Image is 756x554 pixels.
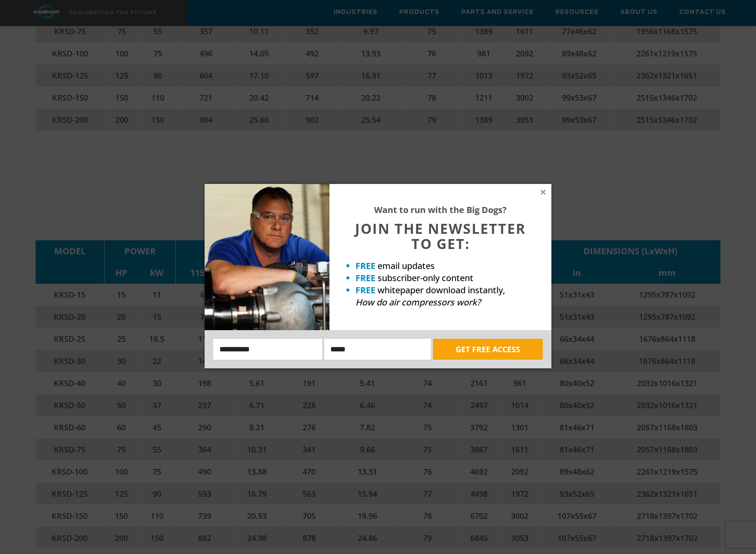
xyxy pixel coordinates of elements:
span: whitepaper download instantly, [378,284,505,296]
span: email updates [378,260,435,272]
span: JOIN THE NEWSLETTER TO GET: [355,219,526,253]
strong: FREE [355,284,375,296]
span: subscriber-only content [378,272,473,284]
button: Close [539,188,547,196]
strong: Want to run with the Big Dogs? [374,204,507,216]
strong: FREE [355,260,375,272]
button: GET FREE ACCESS [433,339,543,360]
input: Email [324,339,431,360]
em: How do air compressors work? [355,296,481,308]
strong: FREE [355,272,375,284]
input: Name: [213,339,322,360]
